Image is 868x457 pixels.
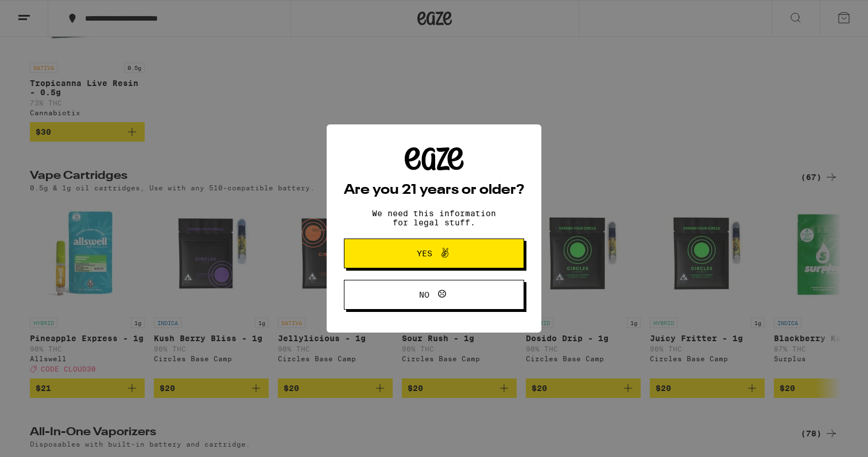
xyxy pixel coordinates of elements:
h2: Are you 21 years or older? [344,183,524,197]
span: No [419,291,429,299]
p: We need this information for legal stuff. [362,209,506,227]
button: No [344,280,524,310]
span: Yes [417,249,432,257]
button: Yes [344,239,524,268]
span: Hi. Need any help? [7,8,83,17]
